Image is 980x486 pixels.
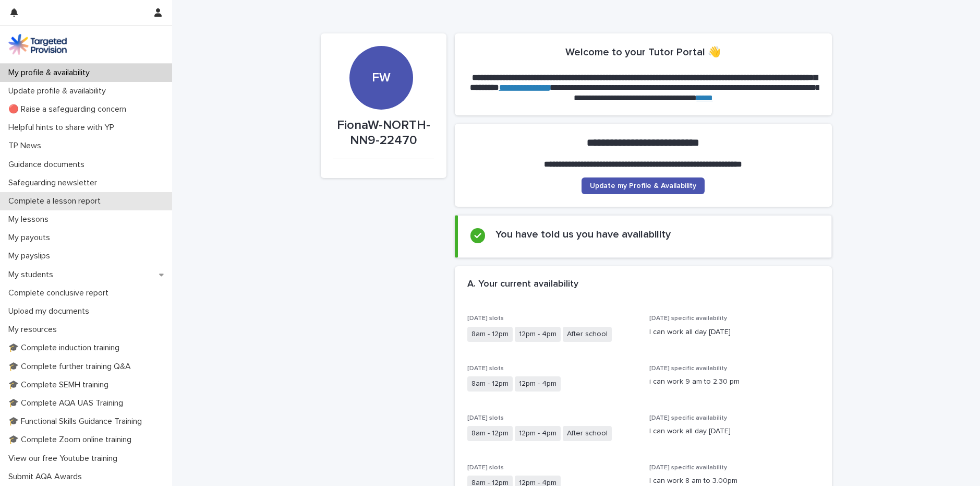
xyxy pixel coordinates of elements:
[649,327,819,338] p: I can work all day [DATE]
[649,376,819,387] p: i can work 9 am to 2.30 pm
[4,86,114,96] p: Update profile & availability
[4,104,135,114] p: 🔴 Raise a safeguarding concern
[495,228,671,241] h2: You have told us you have availability
[515,376,561,392] span: 12pm - 4pm
[4,472,90,482] p: Submit AQA Awards
[4,325,65,335] p: My resources
[649,315,727,322] span: [DATE] specific availability
[563,426,612,441] span: After school
[4,233,58,243] p: My payouts
[4,215,57,224] p: My lessons
[467,365,504,372] span: [DATE] slots
[4,398,131,408] p: 🎓 Complete AQA UAS Training
[8,34,67,55] img: M5nRWzHhSzIhMunXDL62
[4,435,140,445] p: 🎓 Complete Zoom online training
[4,362,139,372] p: 🎓 Complete further training Q&A
[349,7,413,86] div: FW
[467,376,513,392] span: 8am - 12pm
[4,288,117,298] p: Complete conclusive report
[4,68,98,78] p: My profile & availability
[467,279,578,290] h2: A. Your current availability
[4,123,123,133] p: Helpful hints to share with YP
[590,182,696,189] span: Update my Profile & Availability
[4,160,93,170] p: Guidance documents
[649,465,727,471] span: [DATE] specific availability
[563,327,612,342] span: After school
[4,270,62,280] p: My students
[649,415,727,421] span: [DATE] specific availability
[515,426,561,441] span: 12pm - 4pm
[4,306,98,316] p: Upload my documents
[649,365,727,372] span: [DATE] specific availability
[4,141,50,151] p: TP News
[4,417,150,426] p: 🎓 Functional Skills Guidance Training
[467,465,504,471] span: [DATE] slots
[4,380,117,390] p: 🎓 Complete SEMH training
[515,327,561,342] span: 12pm - 4pm
[467,415,504,421] span: [DATE] slots
[4,251,58,261] p: My payslips
[565,46,721,58] h2: Welcome to your Tutor Portal 👋
[649,426,819,437] p: I can work all day [DATE]
[4,454,126,464] p: View our free Youtube training
[4,196,109,206] p: Complete a lesson report
[4,343,128,353] p: 🎓 Complete induction training
[467,327,513,342] span: 8am - 12pm
[4,178,105,188] p: Safeguarding newsletter
[333,118,434,148] p: FionaW-NORTH-NN9-22470
[467,315,504,322] span: [DATE] slots
[582,177,705,194] a: Update my Profile & Availability
[467,426,513,441] span: 8am - 12pm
